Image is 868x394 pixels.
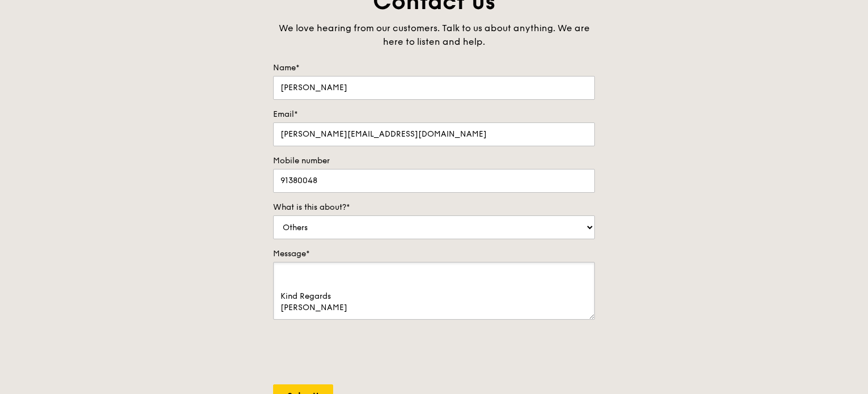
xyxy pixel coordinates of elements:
[273,109,595,120] label: Email*
[273,22,595,49] div: We love hearing from our customers. Talk to us about anything. We are here to listen and help.
[273,62,595,74] label: Name*
[273,248,595,260] label: Message*
[273,202,595,213] label: What is this about?*
[273,331,445,375] iframe: reCAPTCHA
[273,155,595,167] label: Mobile number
